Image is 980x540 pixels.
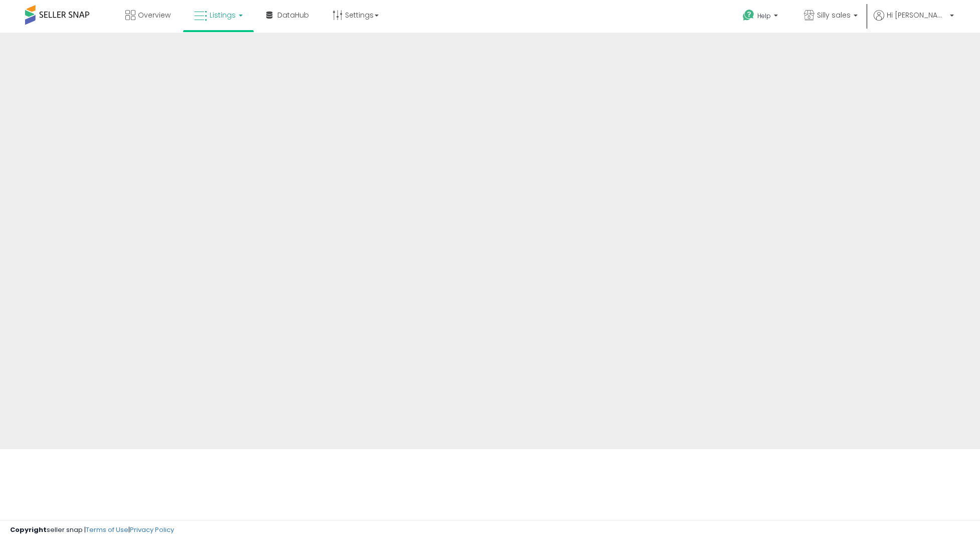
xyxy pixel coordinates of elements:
[887,10,947,20] span: Hi [PERSON_NAME]
[817,10,851,20] span: Silly sales
[277,10,309,20] span: DataHub
[874,10,954,33] a: Hi [PERSON_NAME]
[138,10,171,20] span: Overview
[742,9,755,22] i: Get Help
[757,12,771,20] span: Help
[210,10,236,20] span: Listings
[735,2,788,33] a: Help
